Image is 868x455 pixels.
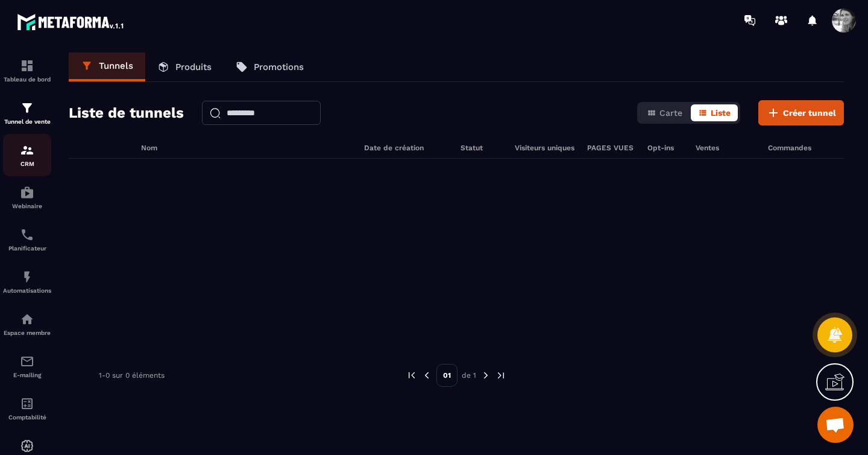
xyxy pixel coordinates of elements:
[254,62,304,72] p: Promotions
[145,52,224,81] a: Produits
[3,176,51,218] a: automationsautomationsWebinaire
[817,407,854,443] a: Ouvrir le chat
[3,134,51,176] a: formationformationCRM
[3,345,51,387] a: emailemailE-mailing
[691,104,738,121] button: Liste
[659,108,682,118] span: Carte
[69,52,145,81] a: Tunnels
[711,108,731,118] span: Liste
[3,303,51,345] a: automationsautomationsEspace membre
[3,218,51,261] a: schedulerschedulerPlanificateur
[99,60,133,71] p: Tunnels
[20,101,34,115] img: formation
[20,59,34,73] img: formation
[364,144,448,152] h6: Date de création
[3,118,51,125] p: Tunnel de vente
[758,100,844,126] button: Créer tunnel
[640,104,690,121] button: Carte
[99,371,165,380] p: 1-0 sur 0 éléments
[3,329,51,336] p: Espace membre
[495,370,506,381] img: next
[69,101,184,125] h2: Liste de tunnels
[20,227,34,242] img: scheduler
[3,414,51,421] p: Comptabilité
[406,370,417,381] img: prev
[3,92,51,134] a: formationformationTunnel de vente
[421,370,432,381] img: prev
[768,144,811,152] h6: Commandes
[436,364,458,387] p: 01
[20,439,34,453] img: automations
[647,144,684,152] h6: Opt-ins
[20,312,34,326] img: automations
[3,287,51,294] p: Automatisations
[20,185,34,200] img: automations
[783,107,836,119] span: Créer tunnel
[20,354,34,369] img: email
[480,370,491,381] img: next
[462,371,476,380] p: de 1
[587,144,635,152] h6: PAGES VUES
[461,144,503,152] h6: Statut
[3,76,51,83] p: Tableau de bord
[696,144,756,152] h6: Ventes
[3,261,51,303] a: automationsautomationsAutomatisations
[3,245,51,252] p: Planificateur
[3,161,51,167] p: CRM
[3,49,51,92] a: formationformationTableau de bord
[141,144,352,152] h6: Nom
[20,270,34,284] img: automations
[20,396,34,411] img: accountant
[175,62,212,72] p: Produits
[20,143,34,157] img: formation
[224,52,316,81] a: Promotions
[3,372,51,378] p: E-mailing
[17,11,125,33] img: logo
[515,144,575,152] h6: Visiteurs uniques
[3,387,51,430] a: accountantaccountantComptabilité
[3,203,51,209] p: Webinaire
